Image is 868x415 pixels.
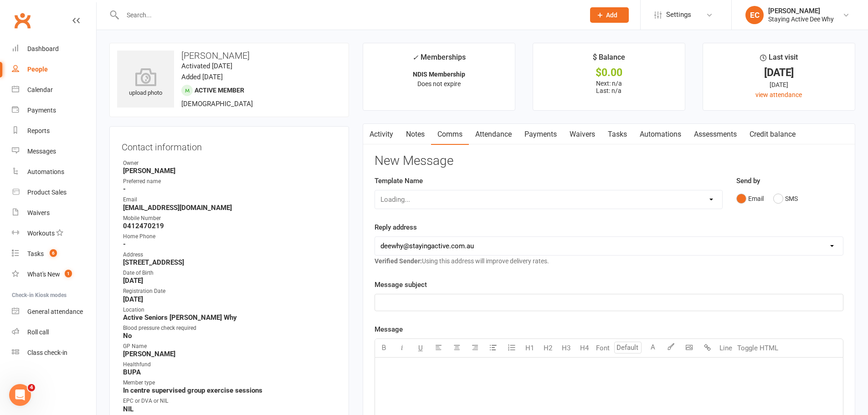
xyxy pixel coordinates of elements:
[12,223,96,244] a: Workouts
[12,141,96,162] a: Messages
[735,339,781,357] button: Toggle HTML
[666,5,691,25] span: Settings
[412,53,418,62] i: ✓
[181,73,223,81] time: Added [DATE]
[717,339,735,357] button: Line
[711,68,847,77] div: [DATE]
[123,277,337,285] strong: [DATE]
[12,121,96,141] a: Reports
[50,249,57,257] span: 6
[123,360,337,369] div: Healthfund
[412,51,466,68] div: Memberships
[181,62,232,70] time: Activated [DATE]
[123,350,337,358] strong: [PERSON_NAME]
[760,51,798,68] div: Last visit
[375,257,549,265] span: Using this address will improve delivery rates.
[12,244,96,264] a: Tasks 6
[563,124,601,145] a: Waivers
[400,124,431,145] a: Notes
[123,251,337,259] div: Address
[539,339,557,357] button: H2
[122,138,337,152] h3: Contact information
[9,384,31,406] iframe: Intercom live chat
[12,322,96,343] a: Roll call
[12,59,96,80] a: People
[601,124,633,145] a: Tasks
[518,124,563,145] a: Payments
[521,339,539,357] button: H1
[27,168,64,175] div: Automations
[123,269,337,277] div: Date of Birth
[375,279,427,290] label: Message subject
[11,9,34,32] a: Clubworx
[181,100,253,108] span: [DEMOGRAPHIC_DATA]
[12,182,96,203] a: Product Sales
[736,175,760,186] label: Send by
[27,250,44,257] div: Tasks
[27,308,83,315] div: General attendance
[375,257,422,265] strong: Verified Sender:
[123,240,337,248] strong: -
[375,175,423,186] label: Template Name
[413,71,465,78] strong: NDIS Membership
[375,222,417,233] label: Reply address
[123,386,337,395] strong: In centre supervised group exercise sessions
[27,45,59,52] div: Dashboard
[123,342,337,351] div: GP Name
[557,339,575,357] button: H3
[711,80,847,90] div: [DATE]
[123,204,337,212] strong: [EMAIL_ADDRESS][DOMAIN_NAME]
[27,328,49,336] div: Roll call
[644,339,662,357] button: A
[123,195,337,204] div: Email
[123,368,337,376] strong: BUPA
[123,185,337,193] strong: -
[755,91,802,98] a: view attendance
[12,100,96,121] a: Payments
[27,349,67,356] div: Class check-in
[123,313,337,322] strong: Active Seniors [PERSON_NAME] Why
[27,230,55,237] div: Workouts
[363,124,400,145] a: Activity
[123,379,337,387] div: Member type
[375,324,403,335] label: Message
[594,339,612,357] button: Font
[418,344,423,352] span: U
[27,66,48,73] div: People
[27,189,67,196] div: Product Sales
[745,6,764,24] div: EC
[123,306,337,314] div: Location
[469,124,518,145] a: Attendance
[12,343,96,363] a: Class kiosk mode
[633,124,688,145] a: Automations
[117,51,341,61] h3: [PERSON_NAME]
[541,80,677,94] p: Next: n/a Last: n/a
[123,287,337,296] div: Registration Date
[120,9,578,21] input: Search...
[431,124,469,145] a: Comms
[541,68,677,77] div: $0.00
[575,339,594,357] button: H4
[27,127,50,134] div: Reports
[12,302,96,322] a: General attendance kiosk mode
[195,87,244,94] span: Active member
[417,80,461,87] span: Does not expire
[123,258,337,266] strong: [STREET_ADDRESS]
[12,162,96,182] a: Automations
[12,39,96,59] a: Dashboard
[606,11,617,19] span: Add
[27,148,56,155] div: Messages
[736,190,764,207] button: Email
[123,405,337,413] strong: NIL
[12,203,96,223] a: Waivers
[590,7,629,23] button: Add
[773,190,798,207] button: SMS
[593,51,625,68] div: $ Balance
[123,397,337,405] div: EPC or DVA or NIL
[411,339,430,357] button: U
[688,124,743,145] a: Assessments
[27,209,50,216] div: Waivers
[123,324,337,333] div: Blood pressure check required
[123,232,337,241] div: Home Phone
[27,107,56,114] div: Payments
